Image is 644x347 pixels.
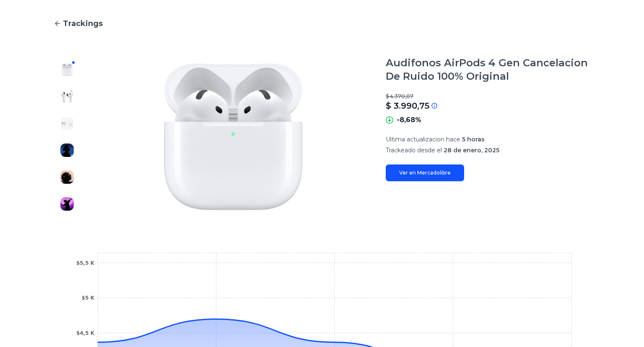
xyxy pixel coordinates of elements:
[60,63,74,76] img: Audifonos AirPods 4 Gen Cancelacion De Ruido 100% Original
[386,100,429,112] p: $ 3.990,75
[397,115,421,125] p: -8,68%
[76,260,95,266] tspan: $5,5 K
[82,295,95,301] tspan: $5 K
[54,18,590,29] a: Trackings
[76,330,95,336] tspan: $4,5 K
[386,56,590,83] h1: Audifonos AirPods 4 Gen Cancelacion De Ruido 100% Original
[97,56,369,217] img: Audifonos AirPods 4 Gen Cancelacion De Ruido 100% Original
[60,117,74,130] img: Audifonos AirPods 4 Gen Cancelacion De Ruido 100% Original
[60,197,74,211] img: Audifonos AirPods 4 Gen Cancelacion De Ruido 100% Original
[60,170,74,184] img: Audifonos AirPods 4 Gen Cancelacion De Ruido 100% Original
[444,146,499,154] span: 28 de enero, 2025
[386,136,460,143] span: Ultima actualizacion hace
[386,164,464,181] a: Ver en Mercadolibre
[386,146,442,154] span: Trackeado desde el
[60,90,74,103] img: Audifonos AirPods 4 Gen Cancelacion De Ruido 100% Original
[462,136,485,143] span: 5 horas
[386,93,590,100] p: $ 4.370,07
[63,18,103,29] span: Trackings
[60,143,74,157] img: Audifonos AirPods 4 Gen Cancelacion De Ruido 100% Original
